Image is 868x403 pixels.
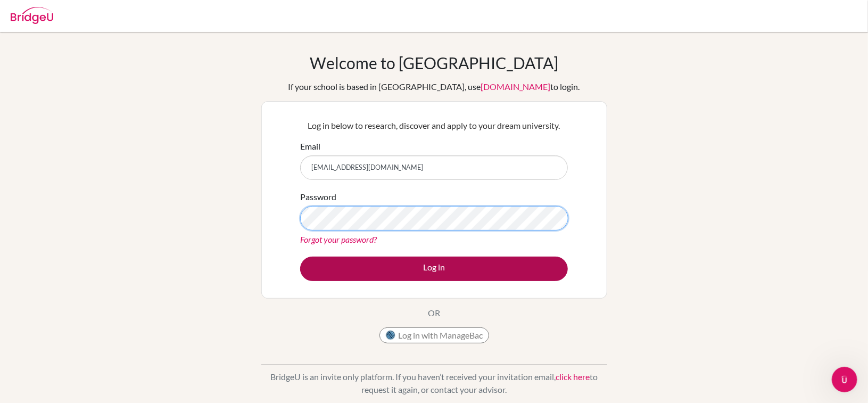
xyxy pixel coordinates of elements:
[261,371,607,396] p: BridgeU is an invite only platform. If you haven’t received your invitation email, to request it ...
[288,80,580,93] div: If your school is based in [GEOGRAPHIC_DATA], use to login.
[300,257,568,281] button: Log in
[300,191,336,203] label: Password
[379,327,489,343] button: Log in with ManageBac
[300,140,320,153] label: Email
[481,81,551,92] a: [DOMAIN_NAME]
[556,372,590,382] a: click here
[11,7,53,24] img: Bridge-U
[300,234,377,244] a: Forgot your password?
[310,53,558,72] h1: Welcome to [GEOGRAPHIC_DATA]
[832,367,857,392] iframe: Intercom live chat
[428,307,440,319] p: OR
[300,119,568,132] p: Log in below to research, discover and apply to your dream university.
